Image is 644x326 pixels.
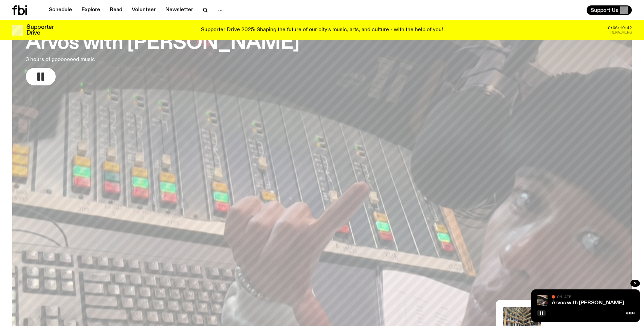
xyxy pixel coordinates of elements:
[77,5,104,15] a: Explore
[26,34,299,53] h3: Arvos with [PERSON_NAME]
[45,5,76,15] a: Schedule
[26,18,299,85] a: Arvos with [PERSON_NAME]3 hours of goooooood music
[587,5,632,15] button: Support Us
[591,7,618,13] span: Support Us
[106,5,126,15] a: Read
[557,294,571,299] span: On Air
[161,5,197,15] a: Newsletter
[26,24,54,36] h3: Supporter Drive
[552,300,624,306] a: Arvos with [PERSON_NAME]
[201,27,443,33] p: Supporter Drive 2025: Shaping the future of our city’s music, arts, and culture - with the help o...
[128,5,160,15] a: Volunteer
[606,26,632,30] span: 10:06:10:42
[610,30,632,34] span: Remaining
[26,56,200,64] p: 3 hours of goooooood music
